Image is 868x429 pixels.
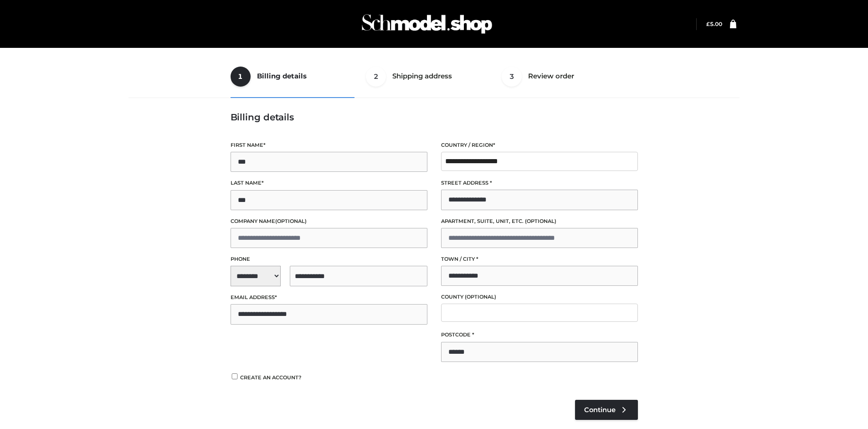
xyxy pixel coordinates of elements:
[231,255,427,264] label: Phone
[706,21,722,27] bdi: 5.00
[231,112,638,123] h3: Billing details
[231,217,427,226] label: Company name
[275,218,307,224] span: (optional)
[240,374,302,381] span: Create an account?
[441,255,638,264] label: Town / City
[231,179,427,187] label: Last name
[441,179,638,187] label: Street address
[584,406,616,414] span: Continue
[231,141,427,150] label: First name
[441,141,638,150] label: Country / Region
[231,293,427,302] label: Email address
[706,21,722,27] a: £5.00
[441,331,638,339] label: Postcode
[525,218,556,224] span: (optional)
[706,21,710,27] span: £
[359,6,495,42] img: Schmodel Admin 964
[441,293,638,301] label: County
[231,373,239,379] input: Create an account?
[575,400,638,420] a: Continue
[441,217,638,226] label: Apartment, suite, unit, etc.
[465,294,496,300] span: (optional)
